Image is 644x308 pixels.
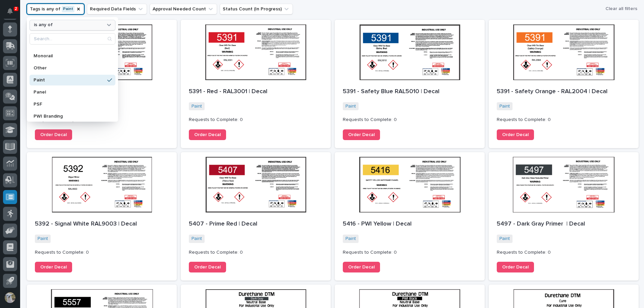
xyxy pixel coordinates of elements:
span: Order Decal [194,265,221,269]
p: Paint [34,78,105,82]
span: Order Decal [40,265,67,269]
button: Required Data Fields [87,4,147,14]
a: Paint [192,104,202,109]
p: Requests to Complete: 0 [497,250,631,255]
a: 5392 - Signal White RAL9003 | DecalPaint Requests to Complete: 0Order Decal [27,152,177,281]
a: Order Decal [189,262,226,272]
p: Requests to Complete: 0 [343,250,477,255]
a: Paint [499,236,510,242]
p: 5391 - Safety Orange - RAL2004 | Decal [497,88,631,96]
button: Status Count (In Progress) [220,4,293,14]
p: Requests to Complete: 0 [189,117,323,123]
p: Requests to Complete: 0 [35,250,169,255]
a: 5407 - Prime Red | DecalPaint Requests to Complete: 0Order Decal [181,152,331,281]
p: Requests to Complete: 0 [189,250,323,255]
a: Order Decal [343,262,380,272]
a: Order Decal [189,129,226,140]
a: Paint [345,236,356,242]
a: Paint [499,104,510,109]
span: Order Decal [502,265,529,269]
button: users-avatar [3,291,17,305]
input: Search [30,34,115,44]
button: Clear all filters [603,3,637,14]
p: 5391 - Safety Blue RAL5010 | Decal [343,88,477,96]
p: PWI Branding [34,114,105,119]
span: Order Decal [348,265,375,269]
p: is any of [34,22,53,28]
span: Order Decal [502,132,529,137]
a: Order Decal [343,129,380,140]
p: Requests to Complete: 0 [497,117,631,123]
p: 5391 - Red - RAL3001 | Decal [189,88,323,96]
a: Paint [345,104,356,109]
span: Order Decal [40,132,67,137]
div: Notifications2 [8,8,17,19]
p: Requests to Complete: 0 [343,117,477,123]
p: 5407 - Prime Red | Decal [189,221,323,228]
a: Paint [38,236,48,242]
p: PSF [34,102,105,107]
div: Search [30,33,115,45]
span: Order Decal [194,132,221,137]
button: Approval Needed Count [150,4,217,14]
p: Other [34,66,105,70]
p: Panel [34,90,105,95]
a: Order Decal [35,129,72,140]
a: Order Decal [35,262,72,272]
a: 5391 - Safety Blue RAL5010 | DecalPaint Requests to Complete: 0Order Decal [335,20,485,148]
a: 5391 - Safety Orange - RAL2004 | DecalPaint Requests to Complete: 0Order Decal [489,20,639,148]
a: Order Decal [497,129,534,140]
a: 5497 - Dark Gray Primer | DecalPaint Requests to Complete: 0Order Decal [489,152,639,281]
span: Clear all filters [605,6,637,12]
p: 5392 - Signal White RAL9003 | Decal [35,221,169,228]
a: 5391 - Red - RAL3001 | DecalPaint Requests to Complete: 0Order Decal [181,20,331,148]
p: 2 [15,6,17,11]
a: Order Decal [497,262,534,272]
span: Order Decal [348,132,375,137]
button: Notifications [3,4,17,18]
p: 5497 - Dark Gray Primer | Decal [497,221,631,228]
a: Paint [192,236,202,242]
p: 5416 - PWI Yellow | Decal [343,221,477,228]
p: Monorail [34,54,105,58]
a: 5416 - PWI Yellow | DecalPaint Requests to Complete: 0Order Decal [335,152,485,281]
button: Tags [27,4,84,14]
